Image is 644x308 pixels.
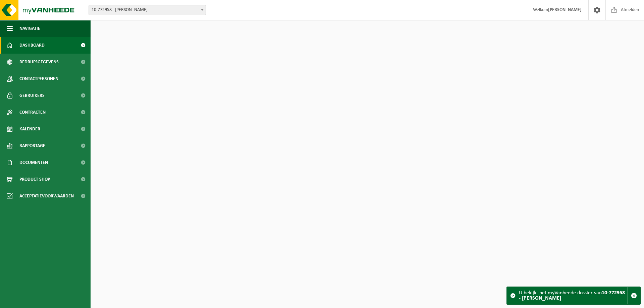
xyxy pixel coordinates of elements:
[19,87,45,104] span: Gebruikers
[19,104,46,121] span: Contracten
[19,121,40,137] span: Kalender
[19,37,45,54] span: Dashboard
[519,290,625,301] strong: 10-772958 - [PERSON_NAME]
[19,137,45,154] span: Rapportage
[19,171,50,188] span: Product Shop
[19,70,58,87] span: Contactpersonen
[19,20,40,37] span: Navigatie
[519,287,627,304] div: U bekijkt het myVanheede dossier van
[89,5,206,15] span: 10-772958 - VAN MARCKE EDC AALBEKE - AALBEKE
[548,7,582,12] strong: [PERSON_NAME]
[89,5,206,15] span: 10-772958 - VAN MARCKE EDC AALBEKE - AALBEKE
[19,154,48,171] span: Documenten
[19,54,59,70] span: Bedrijfsgegevens
[19,188,74,204] span: Acceptatievoorwaarden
